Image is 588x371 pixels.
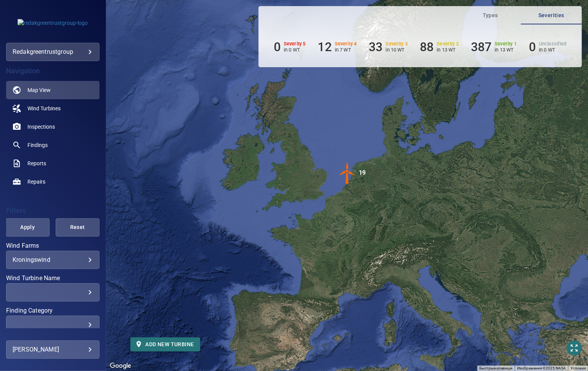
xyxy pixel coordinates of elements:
button: Reset [56,218,100,237]
span: Add new turbine [137,340,194,349]
h4: Navigation [6,67,100,75]
h6: Severity 5 [284,41,306,47]
div: redakgreentrustgroup [6,43,100,61]
p: in 0 WT [539,47,567,53]
h6: Severity 2 [437,41,459,47]
a: windturbines noActive [6,99,100,118]
p: in 13 WT [437,47,459,53]
div: Wind Turbine Name [6,283,100,302]
h6: Severity 1 [495,41,517,47]
h4: Filters [6,207,100,215]
h6: 0 [529,40,536,54]
li: Severity 5 [274,40,306,54]
p: in 13 WT [495,47,517,53]
span: Inspections [27,123,55,131]
img: redakgreentrustgroup-logo [18,19,88,27]
div: [PERSON_NAME] [13,344,93,356]
label: Finding Category [6,308,100,314]
gmp-advanced-marker: 19 [336,161,359,185]
li: Severity 2 [420,40,459,54]
li: Severity 3 [369,40,408,54]
div: Finding Category [6,316,100,334]
p: in 10 WT [386,47,408,53]
h6: 88 [420,40,434,54]
a: findings noActive [6,136,100,154]
span: Severities [525,11,577,20]
span: Apply [15,223,40,232]
li: Severity 4 [318,40,357,54]
span: Wind Turbines [27,105,61,112]
a: reports noActive [6,154,100,173]
h6: 387 [471,40,492,54]
h6: 33 [369,40,382,54]
a: Открыть эту область в Google Картах (в новом окне) [108,361,133,371]
h6: Unclassified [539,41,567,47]
span: Map View [27,86,51,94]
label: Wind Turbine Name [6,275,100,281]
span: Изображения ©2025 NASA [517,366,566,370]
button: Быстрые клавиши [479,366,512,371]
div: 19 [359,161,366,184]
a: Условия (ссылка откроется в новой вкладке) [570,366,586,370]
li: Severity Unclassified [529,40,567,54]
span: Types [464,11,516,20]
h6: Severity 3 [386,41,408,47]
h6: 0 [274,40,281,54]
a: inspections noActive [6,118,100,136]
h6: Severity 4 [335,41,357,47]
div: redakgreentrustgroup [13,46,93,58]
span: Reset [65,223,90,232]
p: in 7 WT [335,47,357,53]
button: Add new turbine [130,337,200,352]
img: windFarmIconCat4.svg [336,161,359,184]
span: Reports [27,160,46,167]
li: Severity 1 [471,40,517,54]
div: Wind Farms [6,251,100,269]
span: Findings [27,141,48,149]
a: map active [6,81,100,99]
button: Apply [6,218,50,237]
span: Repairs [27,178,45,185]
div: Kroningswind [13,256,93,263]
label: Wind Farms [6,243,100,249]
a: repairs noActive [6,173,100,191]
img: Google [108,361,133,371]
p: in 0 WT [284,47,306,53]
h6: 12 [318,40,332,54]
